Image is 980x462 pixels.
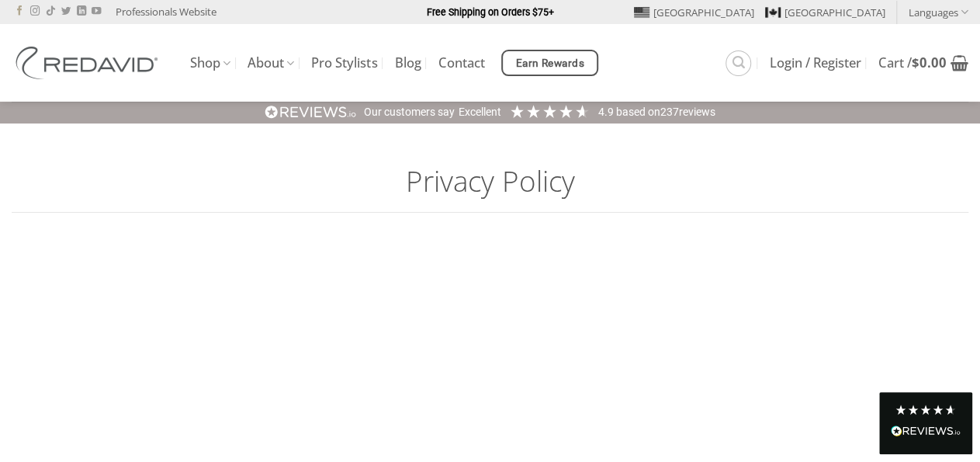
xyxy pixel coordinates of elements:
a: Follow on Facebook [15,6,24,17]
a: [GEOGRAPHIC_DATA] [765,1,885,24]
img: REDAVID Salon Products | United States [12,47,167,79]
a: About [248,48,294,78]
h1: Privacy Policy [406,163,575,200]
a: Contact [438,49,484,77]
span: Cart / [878,57,947,69]
a: Follow on YouTube [92,6,101,17]
div: Excellent [459,105,501,120]
a: [GEOGRAPHIC_DATA] [634,1,754,24]
span: 4.9 [598,106,616,118]
bdi: 0.00 [912,54,947,71]
span: $ [912,54,919,71]
span: reviews [679,106,715,118]
div: Read All Reviews [879,392,972,454]
div: 4.92 Stars [509,103,590,120]
a: Shop [190,48,230,78]
img: REVIEWS.io [265,105,356,120]
a: Follow on Twitter [61,6,71,17]
img: REVIEWS.io [891,426,961,436]
a: Pro Stylists [311,49,377,77]
span: Based on [616,106,660,118]
a: Follow on TikTok [46,6,55,17]
a: Search [725,50,751,76]
a: Languages [909,1,968,23]
div: 4.8 Stars [895,404,957,416]
div: Read All Reviews [891,422,961,443]
span: Login / Register [770,57,861,69]
a: Earn Rewards [501,50,598,76]
a: View cart [878,46,968,80]
a: Follow on LinkedIn [76,6,85,17]
a: Login / Register [770,49,861,77]
div: Our customers say [364,105,455,120]
a: Blog [394,49,421,77]
iframe: Termly Policy [35,310,945,426]
strong: Free Shipping on Orders $75+ [427,6,554,18]
span: 237 [660,106,679,118]
a: Follow on Instagram [30,6,40,17]
span: Earn Rewards [516,55,584,72]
